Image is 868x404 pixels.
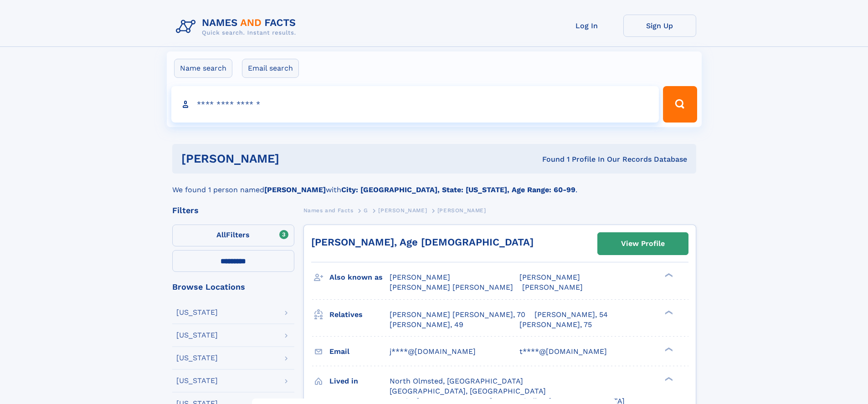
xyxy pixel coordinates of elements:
[172,174,696,195] div: We found 1 person named with .
[390,273,450,281] span: [PERSON_NAME]
[390,283,513,291] span: [PERSON_NAME] [PERSON_NAME]
[390,377,523,385] span: North Olmsted, [GEOGRAPHIC_DATA]
[522,283,583,291] span: [PERSON_NAME]
[172,225,294,246] label: Filters
[550,15,623,37] a: Log In
[329,373,390,389] h3: Lived in
[311,236,534,248] a: [PERSON_NAME], Age [DEMOGRAPHIC_DATA]
[181,153,411,164] h1: [PERSON_NAME]
[216,230,226,239] span: All
[378,207,427,214] span: [PERSON_NAME]
[390,320,463,330] a: [PERSON_NAME], 49
[663,309,673,315] div: ❯
[172,283,294,291] div: Browse Locations
[519,273,580,281] span: [PERSON_NAME]
[390,310,525,320] a: [PERSON_NAME] [PERSON_NAME], 70
[598,233,688,255] a: View Profile
[378,205,427,216] a: [PERSON_NAME]
[411,154,687,164] div: Found 1 Profile In Our Records Database
[176,309,218,316] div: [US_STATE]
[663,272,673,278] div: ❯
[174,59,232,78] label: Name search
[519,320,592,330] a: [PERSON_NAME], 75
[663,376,673,382] div: ❯
[341,185,575,194] b: City: [GEOGRAPHIC_DATA], State: [US_STATE], Age Range: 60-99
[390,387,546,395] span: [GEOGRAPHIC_DATA], [GEOGRAPHIC_DATA]
[621,233,665,254] div: View Profile
[329,344,390,359] h3: Email
[663,86,697,123] button: Search Button
[176,354,218,362] div: [US_STATE]
[242,59,299,78] label: Email search
[171,86,659,123] input: search input
[534,310,608,320] a: [PERSON_NAME], 54
[176,332,218,339] div: [US_STATE]
[364,205,368,216] a: G
[329,270,390,285] h3: Also known as
[172,206,294,215] div: Filters
[329,307,390,322] h3: Relatives
[176,377,218,384] div: [US_STATE]
[303,205,354,216] a: Names and Facts
[663,346,673,352] div: ❯
[364,207,368,214] span: G
[264,185,326,194] b: [PERSON_NAME]
[172,15,303,39] img: Logo Names and Facts
[437,207,486,214] span: [PERSON_NAME]
[623,15,696,37] a: Sign Up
